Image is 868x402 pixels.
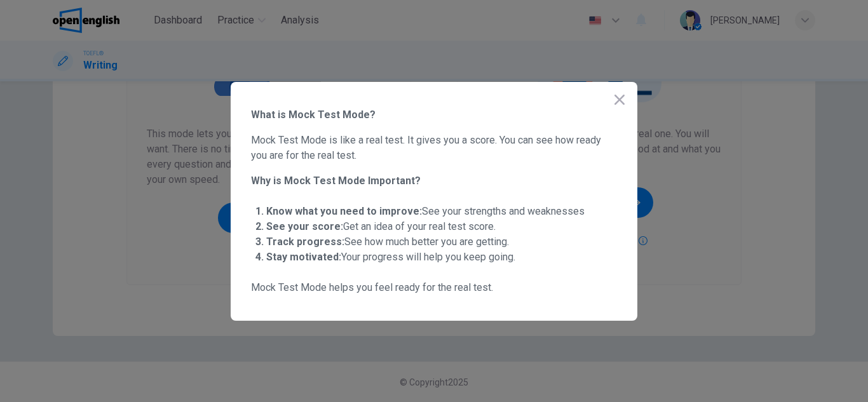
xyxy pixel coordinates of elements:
[251,173,617,189] span: Why is Mock Test Mode Important?
[266,220,343,232] strong: See your score:
[266,251,515,263] span: Your progress will help you keep going.
[266,205,585,217] span: See your strengths and weaknesses
[266,220,496,232] span: Get an idea of your real test score.
[251,133,617,163] span: Mock Test Mode is like a real test. It gives you a score. You can see how ready you are for the r...
[266,236,509,248] span: See how much better you are getting.
[251,107,617,123] span: What is Mock Test Mode?
[251,280,617,295] span: Mock Test Mode helps you feel ready for the real test.
[266,236,344,248] strong: Track progress:
[266,205,422,217] strong: Know what you need to improve:
[266,251,341,263] strong: Stay motivated:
